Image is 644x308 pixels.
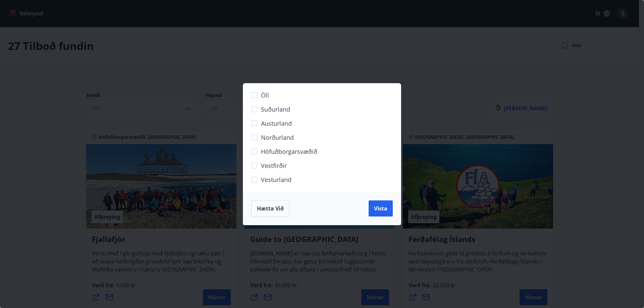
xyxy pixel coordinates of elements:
[261,119,292,128] span: Austurland
[261,105,290,114] span: Suðurland
[261,133,294,142] span: Norðurland
[261,161,287,170] span: Vestfirðir
[251,200,289,217] button: Hætta við
[369,200,393,217] button: Vista
[261,91,269,100] span: Öll
[374,205,387,212] span: Vista
[257,205,284,212] span: Hætta við
[261,175,291,184] span: Vesturland
[261,147,317,156] span: Höfuðborgarsvæðið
